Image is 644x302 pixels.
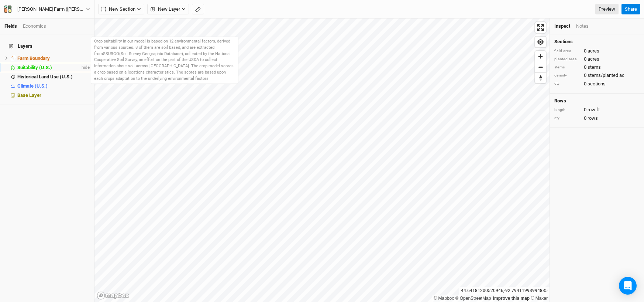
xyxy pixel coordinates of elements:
[588,72,624,79] span: stems/planted ac
[554,115,640,122] div: 0
[554,48,640,54] div: 0
[535,37,546,47] button: Find my location
[535,62,546,72] span: Zoom out
[98,4,144,15] button: New Section
[94,18,550,302] canvas: Map
[554,65,580,70] div: stems
[80,63,90,72] span: hide
[459,287,550,295] div: 44.64181200520946 , -92.79411993994835
[101,6,135,13] span: New Section
[17,65,52,70] span: Suitability (U.S.)
[554,98,640,104] h4: Rows
[554,23,570,30] div: Inspect
[4,5,90,13] button: [PERSON_NAME] Farm ([PERSON_NAME])
[554,107,580,113] div: length
[17,83,90,89] div: Climate (U.S.)
[23,23,46,30] div: Economics
[4,23,17,29] a: Fields
[554,57,580,62] div: planted area
[17,92,90,98] div: Base Layer
[621,4,640,15] button: Share
[554,72,640,79] div: 0
[588,64,601,71] span: stems
[192,4,204,15] button: Shortcut: M
[493,296,530,301] a: Improve this map
[554,106,640,113] div: 0
[17,55,50,61] span: Farm Boundary
[535,51,546,62] button: Zoom in
[554,48,580,54] div: field area
[17,6,86,13] div: Almquist Farm (Paul)
[554,64,640,71] div: 0
[147,4,189,15] button: New Layer
[619,277,637,295] div: Open Intercom Messenger
[4,39,90,54] h4: Layers
[588,115,598,122] span: rows
[94,51,234,81] span: (Soil Survey Geographic Database), collected by the National Cooperative Soil Survey, an effort o...
[535,62,546,72] button: Zoom out
[595,4,619,15] a: Preview
[554,73,580,78] div: density
[434,296,454,301] a: Mapbox
[455,296,491,301] a: OpenStreetMap
[554,81,580,86] div: qty
[103,51,119,56] a: SSURGO
[535,72,546,83] button: Reset bearing to north
[588,48,599,54] span: acres
[588,56,599,62] span: acres
[17,6,86,13] div: [PERSON_NAME] Farm ([PERSON_NAME])
[17,65,80,71] div: Suitability (U.S.)
[94,39,230,56] span: Crop suitability in our model is based on 12 environmental factors, derived from various sources....
[17,74,73,79] span: Historical Land Use (U.S.)
[554,115,580,121] div: qty
[554,39,640,45] h4: Sections
[531,296,548,301] a: Maxar
[17,55,90,61] div: Farm Boundary
[17,83,48,89] span: Climate (U.S.)
[97,291,129,300] a: Mapbox logo
[554,81,640,87] div: 0
[588,106,600,113] span: row ft
[17,74,90,80] div: Historical Land Use (U.S.)
[535,22,546,33] button: Enter fullscreen
[554,56,640,62] div: 0
[576,23,589,30] div: Notes
[17,92,41,98] span: Base Layer
[588,81,606,87] span: sections
[151,6,180,13] span: New Layer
